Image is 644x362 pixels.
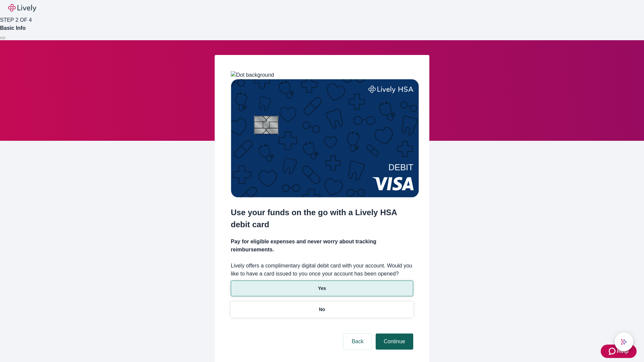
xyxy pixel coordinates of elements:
span: Help [617,347,629,355]
h4: Pay for eligible expenses and never worry about tracking reimbursements. [231,238,413,254]
label: Lively offers a complimentary digital debit card with your account. Would you like to have a card... [231,262,413,278]
p: No [319,306,325,313]
h2: Use your funds on the go with a Lively HSA debit card [231,206,413,231]
img: Lively [8,4,36,12]
svg: Lively AI Assistant [621,339,627,345]
img: Dot background [231,71,274,79]
img: Debit card [231,79,419,197]
button: Zendesk support iconHelp [601,345,637,358]
svg: Zendesk support icon [609,347,617,355]
button: Continue [376,334,413,350]
button: chat [614,333,633,351]
p: Yes [318,285,326,292]
button: No [231,302,413,317]
button: Yes [231,281,413,296]
button: Back [343,334,372,350]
